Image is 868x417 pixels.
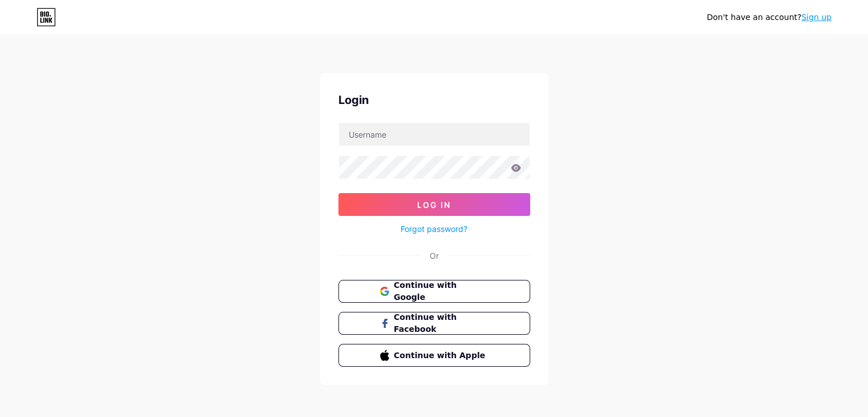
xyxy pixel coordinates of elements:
[338,312,530,335] button: Continue with Facebook
[394,311,488,335] span: Continue with Facebook
[394,350,488,362] span: Continue with Apple
[417,200,451,210] span: Log In
[401,223,467,235] a: Forgot password?
[338,280,530,303] button: Continue with Google
[338,344,530,367] button: Continue with Apple
[338,91,530,109] div: Login
[430,250,439,262] div: Or
[339,123,530,146] input: Username
[394,279,488,303] span: Continue with Google
[801,13,831,22] a: Sign up
[706,11,831,23] div: Don't have an account?
[338,193,530,216] button: Log In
